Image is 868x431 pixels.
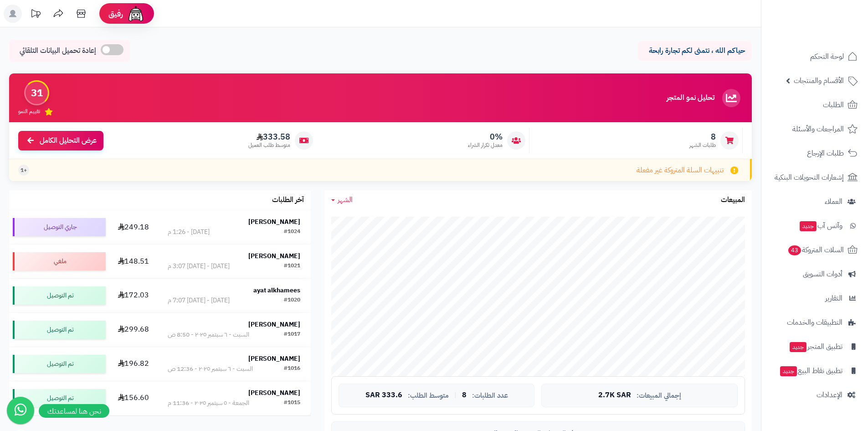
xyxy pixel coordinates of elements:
td: 172.03 [109,279,157,312]
a: السلات المتروكة43 [767,239,863,261]
div: الجمعة - ٥ سبتمبر ٢٠٢٥ - 11:36 م [168,399,249,408]
strong: [PERSON_NAME] [248,251,300,261]
span: طلبات الإرجاع [807,147,844,160]
div: [DATE] - [DATE] 3:07 م [168,262,230,271]
span: تنبيهات السلة المتروكة غير مفعلة [637,165,724,176]
a: تحديثات المنصة [24,5,47,25]
span: 8 [462,391,467,400]
span: التطبيقات والخدمات [787,316,842,329]
span: العملاء [825,195,842,208]
span: لوحة التحكم [810,50,844,63]
h3: تحليل نمو المتجر [667,94,714,102]
strong: [PERSON_NAME] [248,320,300,329]
span: جديد [800,221,817,231]
span: تقييم النمو [18,108,40,115]
a: التطبيقات والخدمات [767,312,863,333]
span: جديد [780,366,797,376]
div: #1024 [284,228,300,237]
a: الإعدادات [767,384,863,406]
span: 8 [689,132,716,142]
a: أدوات التسويق [767,263,863,285]
span: 2.7K SAR [598,391,631,400]
span: +1 [21,166,27,174]
span: رفيق [108,8,123,19]
strong: [PERSON_NAME] [248,354,300,363]
span: وآتس آب [799,219,842,232]
span: الطلبات [823,99,844,111]
span: الشهر [338,194,353,205]
div: [DATE] - 1:26 م [168,228,210,237]
div: ملغي [13,252,106,270]
span: 0% [468,132,503,142]
span: 43 [788,245,801,255]
a: عرض التحليل الكامل [18,131,103,151]
span: أدوات التسويق [803,268,842,280]
span: متوسط طلب العميل [248,141,290,149]
a: لوحة التحكم [767,46,863,68]
strong: [PERSON_NAME] [248,217,300,227]
div: #1016 [284,364,300,374]
h3: آخر الطلبات [272,196,304,204]
td: 156.60 [109,381,157,415]
span: 333.6 SAR [365,391,402,400]
td: 196.82 [109,347,157,381]
span: إجمالي المبيعات: [637,392,681,400]
h3: المبيعات [721,196,745,204]
div: السبت - ٦ سبتمبر ٢٠٢٥ - 12:36 ص [168,364,253,374]
span: جديد [790,342,806,352]
div: جاري التوصيل [13,218,106,236]
span: الأقسام والمنتجات [794,74,844,87]
strong: ayat alkhamees [253,286,300,295]
span: الإعدادات [817,389,842,401]
div: تم التوصيل [13,389,106,407]
span: | [454,392,457,399]
a: العملاء [767,191,863,213]
span: متوسط الطلب: [408,392,449,400]
td: 299.68 [109,313,157,347]
a: الشهر [331,195,353,205]
div: تم التوصيل [13,286,106,305]
a: تطبيق نقاط البيعجديد [767,360,863,382]
a: الطلبات [767,94,863,116]
td: 249.18 [109,210,157,244]
span: إعادة تحميل البيانات التلقائي [20,46,96,56]
a: المراجعات والأسئلة [767,118,863,140]
p: حياكم الله ، نتمنى لكم تجارة رابحة [645,46,745,56]
div: #1020 [284,296,300,305]
span: طلبات الشهر [689,141,716,149]
a: طلبات الإرجاع [767,142,863,164]
span: إشعارات التحويلات البنكية [775,171,844,184]
span: التقارير [825,292,842,305]
span: معدل تكرار الشراء [468,141,503,149]
div: [DATE] - [DATE] 7:07 م [168,296,230,305]
span: عرض التحليل الكامل [40,135,97,146]
img: ai-face.png [127,5,145,23]
div: #1021 [284,262,300,271]
a: تطبيق المتجرجديد [767,336,863,358]
a: التقارير [767,287,863,309]
span: عدد الطلبات: [472,392,508,400]
span: تطبيق المتجر [789,340,842,353]
div: تم التوصيل [13,355,106,373]
span: تطبيق نقاط البيع [779,364,842,377]
td: 148.51 [109,244,157,278]
span: المراجعات والأسئلة [792,123,844,135]
strong: [PERSON_NAME] [248,388,300,398]
span: 333.58 [248,132,290,142]
div: السبت - ٦ سبتمبر ٢٠٢٥ - 8:50 ص [168,330,249,339]
div: #1017 [284,330,300,339]
div: تم التوصيل [13,321,106,339]
a: وآتس آبجديد [767,215,863,237]
a: إشعارات التحويلات البنكية [767,166,863,188]
span: السلات المتروكة [787,244,844,256]
div: #1015 [284,399,300,408]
